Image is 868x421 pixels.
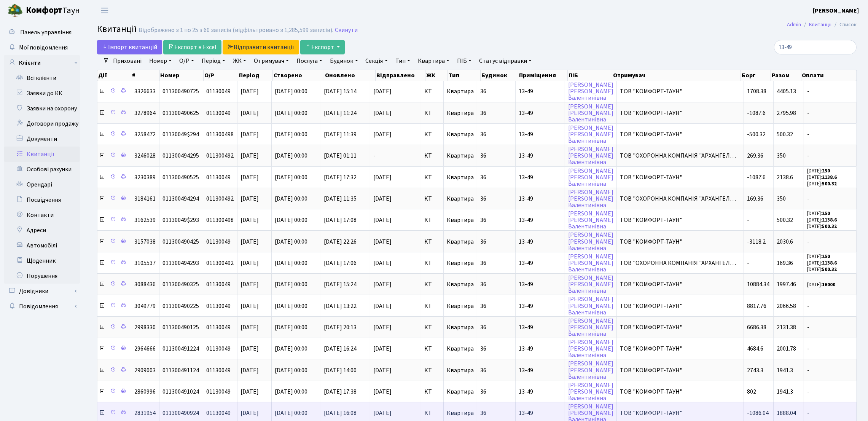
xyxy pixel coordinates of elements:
th: Період [238,70,273,81]
b: 500.32 [822,180,837,187]
th: Дії [97,70,131,81]
span: КТ [424,281,440,287]
span: -1087.6 [747,109,766,117]
th: Тип [448,70,481,81]
th: # [131,70,160,81]
span: [DATE] [373,217,418,223]
span: КТ [424,217,440,223]
button: Переключити навігацію [95,4,114,17]
small: [DATE]: [807,266,837,273]
span: 3326633 [134,87,156,96]
b: 500.32 [822,266,837,273]
span: 36 [480,302,486,310]
a: Посвідчення [4,192,80,207]
span: 13-49 [519,239,562,245]
a: Квартира [415,54,452,67]
span: 01130049 [206,173,231,182]
span: 011300492 [206,151,234,160]
span: 13-49 [519,110,562,116]
span: - [807,131,853,137]
span: 011300490425 [162,238,199,246]
a: Приховані [110,54,145,67]
span: [DATE] [373,110,418,116]
small: [DATE]: [807,167,830,174]
small: [DATE]: [807,210,830,217]
span: [DATE] 00:00 [275,151,307,160]
span: [DATE] 15:14 [324,87,357,96]
span: - [747,259,749,267]
span: [DATE] 11:39 [324,130,357,139]
span: 011300498 [206,130,234,139]
th: О/Р [204,70,238,81]
span: [DATE] 00:00 [275,87,307,96]
span: 3105537 [134,259,156,267]
span: 36 [480,344,486,353]
span: 1708.38 [747,87,766,96]
span: 01130049 [206,238,231,246]
b: 500.32 [822,223,837,230]
span: - [807,346,853,352]
span: 01130049 [206,323,231,332]
a: Орендарі [4,177,80,192]
a: [PERSON_NAME][PERSON_NAME]Валентинівна [568,231,613,252]
span: 2131.38 [777,323,796,332]
span: [DATE] [240,109,259,117]
b: 2138.6 [822,260,837,266]
span: - [807,303,853,309]
span: Квартира [447,195,474,203]
span: ТОВ "КОМФОРТ-ТАУН" [620,346,741,352]
span: 01130049$293 [162,216,199,224]
span: [DATE] [240,130,259,139]
span: 011300494295 [162,151,199,160]
span: 13-49 [519,217,562,223]
span: 011300490125 [162,323,199,332]
span: Квартира [447,151,474,160]
span: 3246028 [134,151,156,160]
span: Квартира [447,216,474,224]
a: О/Р [176,54,197,67]
th: Відправлено [376,70,425,81]
a: [PERSON_NAME][PERSON_NAME]Валентинівна [568,81,613,102]
span: 011300494294 [162,195,199,203]
span: КТ [424,131,440,137]
a: [PERSON_NAME][PERSON_NAME]Валентинівна [568,360,613,381]
span: 500.32 [777,216,793,224]
a: Заявки на охорону [4,101,80,116]
a: Період [199,54,228,67]
span: 3157038 [134,238,156,246]
span: [DATE] [240,151,259,160]
span: [DATE] [240,87,259,96]
span: 4405.13 [777,87,796,96]
span: [DATE] [240,259,259,267]
span: 011300494293 [162,259,199,267]
a: Щоденник [4,253,80,268]
span: 36 [480,259,486,267]
span: [DATE] 00:00 [275,130,307,139]
a: Особові рахунки [4,162,80,177]
span: - [807,239,853,245]
span: 13-49 [519,196,562,202]
a: Мої повідомлення [4,40,80,55]
a: [PERSON_NAME][PERSON_NAME]Валентинівна [568,124,613,145]
span: [DATE] [373,260,418,266]
button: Експорт [300,40,345,54]
a: [PERSON_NAME][PERSON_NAME]Валентинівна [568,274,613,295]
span: 011300498 [206,216,234,224]
span: 011300492 [206,195,234,203]
span: Таун [26,4,80,17]
span: 011300492 [206,259,234,267]
span: [DATE] 11:24 [324,109,357,117]
span: [DATE] [240,216,259,224]
a: Клієнти [4,55,80,70]
img: logo.png [8,3,23,18]
a: Iмпорт квитанцій [97,40,162,54]
span: [DATE] [373,196,418,202]
span: 169.36 [747,195,763,203]
span: ТОВ "КОМФОРТ-ТАУН" [620,88,741,94]
span: [DATE] [240,323,259,332]
span: Квартира [447,259,474,267]
span: 011300490525 [162,173,199,182]
span: Квартира [447,344,474,353]
span: [DATE] 00:00 [275,173,307,182]
span: [DATE] 01:11 [324,151,357,160]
